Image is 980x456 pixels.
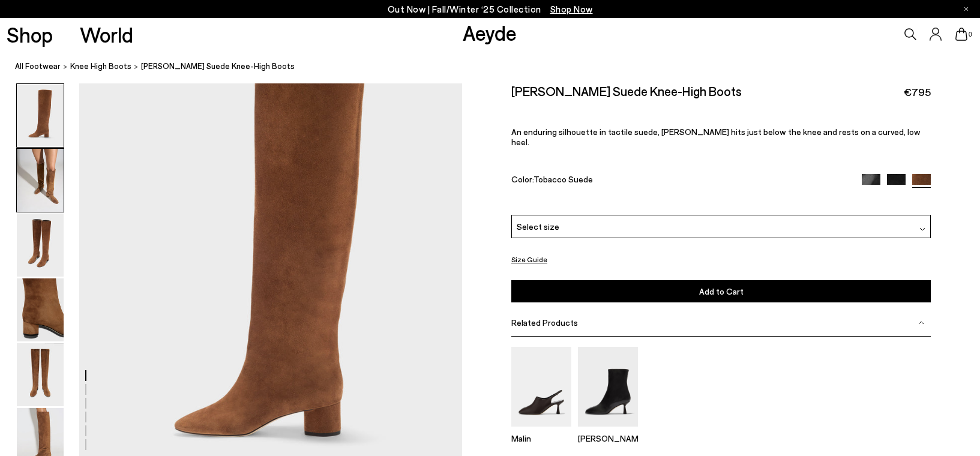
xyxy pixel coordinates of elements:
[918,320,924,326] img: svg%3E
[17,343,64,406] img: Willa Suede Knee-High Boots - Image 5
[578,418,638,443] a: Dorothy Soft Sock Boots [PERSON_NAME]
[904,85,931,100] span: €795
[511,418,571,443] a: Malin Slingback Mules Malin
[967,31,973,38] span: 0
[15,50,980,83] nav: breadcrumb
[517,220,559,233] span: Select size
[511,174,848,188] div: Color:
[17,214,64,277] img: Willa Suede Knee-High Boots - Image 3
[17,278,64,341] img: Willa Suede Knee-High Boots - Image 4
[463,20,517,45] a: Aeyde
[578,433,638,443] p: [PERSON_NAME]
[17,84,64,147] img: Willa Suede Knee-High Boots - Image 1
[511,252,547,267] button: Size Guide
[550,4,593,14] span: Navigate to /collections/new-in
[511,347,571,427] img: Malin Slingback Mules
[388,2,593,17] p: Out Now | Fall/Winter ‘25 Collection
[578,347,638,427] img: Dorothy Soft Sock Boots
[511,127,921,147] span: An enduring silhouette in tactile suede, [PERSON_NAME] hits just below the knee and rests on a cu...
[70,60,131,73] a: knee high boots
[80,24,133,45] a: World
[534,174,593,184] span: Tobacco Suede
[699,286,744,296] span: Add to Cart
[7,24,53,45] a: Shop
[511,280,931,302] button: Add to Cart
[919,226,925,232] img: svg%3E
[17,149,64,212] img: Willa Suede Knee-High Boots - Image 2
[141,60,295,73] span: [PERSON_NAME] Suede Knee-High Boots
[15,60,61,73] a: All Footwear
[511,83,742,98] h2: [PERSON_NAME] Suede Knee-High Boots
[955,28,967,41] a: 0
[511,433,571,443] p: Malin
[511,317,578,328] span: Related Products
[70,61,131,71] span: knee high boots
